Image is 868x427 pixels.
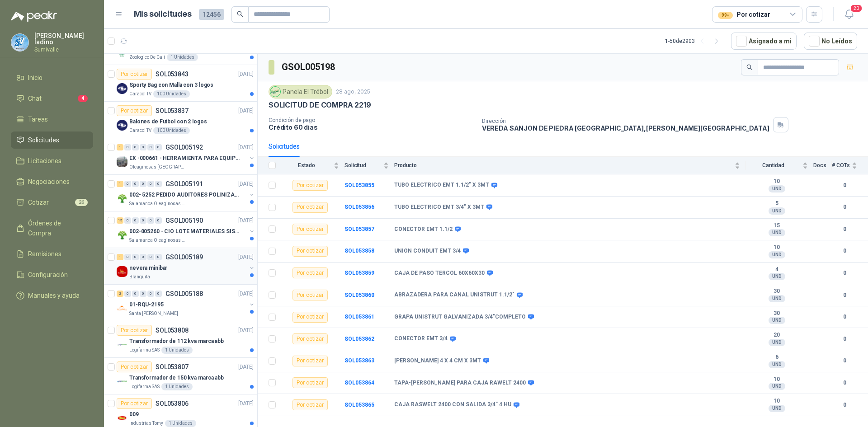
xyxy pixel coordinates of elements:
div: 1 [117,144,123,150]
p: Caracol TV [129,90,151,98]
b: UNION CONDUIT EMT 3/4 [394,248,461,255]
p: Dirección [482,118,769,124]
b: 15 [745,222,808,230]
div: 0 [140,254,146,260]
p: Crédito 60 días [269,123,475,131]
div: UND [769,317,785,324]
div: 99+ [718,12,733,19]
div: UND [769,295,785,302]
h3: GSOL005198 [282,60,336,74]
div: 0 [155,181,162,187]
div: 1 [117,254,123,260]
b: SOL053864 [344,380,374,386]
div: 0 [132,217,139,224]
b: SOL053856 [344,204,374,210]
b: 0 [832,247,857,255]
a: 1 0 0 0 0 0 GSOL005189[DATE] Company Logonevera minibarBlanquita [117,252,255,281]
span: Inicio [28,73,42,83]
span: Manuales y ayuda [28,291,80,300]
div: 0 [124,181,131,187]
span: Órdenes de Compra [28,218,85,238]
p: [DATE] [238,180,254,188]
div: Por cotizar [117,105,152,116]
th: Solicitud [344,157,394,174]
a: Solicitudes [11,131,93,149]
p: Caracol TV [129,127,151,134]
span: Cantidad [745,162,801,169]
b: 30 [745,288,808,295]
b: SOL053855 [344,182,374,188]
a: 1 0 0 0 0 0 GSOL005191[DATE] Company Logo002- 5252 PEDIDO AUDITORES POLINIZACIÓNSalamanca Oleagin... [117,178,255,207]
p: [DATE] [238,363,254,371]
div: Por cotizar [117,398,152,409]
p: SOL053808 [156,327,189,333]
img: Logo peakr [11,11,57,22]
span: search [237,11,243,17]
div: 0 [124,291,131,297]
button: No Leídos [804,33,857,50]
p: GSOL005190 [165,217,203,224]
span: Chat [28,94,42,103]
div: 15 [117,217,123,224]
p: Transformador de 112 kva marca abb [129,337,224,346]
div: UND [769,339,785,346]
div: 1 Unidades [161,383,193,390]
span: Solicitud [344,162,382,169]
div: Por cotizar [292,377,328,388]
th: Producto [394,157,745,174]
p: [DATE] [238,326,254,335]
b: SOL053861 [344,314,374,320]
div: 0 [155,291,162,297]
div: 0 [132,254,139,260]
p: SOL053807 [156,364,189,370]
b: 0 [832,225,857,234]
b: 0 [832,335,857,343]
div: Por cotizar [292,312,328,323]
img: Company Logo [270,87,280,97]
div: 0 [147,144,154,150]
a: Licitaciones [11,152,93,169]
div: Por cotizar [292,180,328,191]
span: Configuración [28,270,68,280]
div: Por cotizar [292,246,328,257]
a: Por cotizarSOL053807[DATE] Company LogoTransformador de 150 kva marca abbLogifarma SAS1 Unidades [104,358,257,394]
img: Company Logo [117,339,127,350]
span: Cotizar [28,197,49,207]
div: 100 Unidades [153,90,190,98]
div: 1 Unidades [165,420,196,427]
div: UND [769,273,785,280]
b: 0 [832,357,857,365]
div: Por cotizar [292,202,328,213]
a: SOL053857 [344,226,374,232]
div: 0 [140,217,146,224]
a: Por cotizarSOL053808[DATE] Company LogoTransformador de 112 kva marca abbLogifarma SAS1 Unidades [104,321,257,358]
div: Por cotizar [292,356,328,366]
b: 5 [745,200,808,207]
p: [DATE] [238,290,254,298]
a: SOL053859 [344,270,374,276]
a: Remisiones [11,245,93,263]
div: 2 [117,291,123,297]
div: 0 [132,291,139,297]
div: 0 [140,144,146,150]
div: Por cotizar [292,267,328,278]
p: [DATE] [238,143,254,152]
b: 0 [832,379,857,387]
img: Company Logo [117,376,127,387]
p: Salamanca Oleaginosas SAS [129,200,186,207]
div: 0 [147,181,154,187]
h1: Mis solicitudes [134,8,192,21]
b: SOL053858 [344,248,374,254]
a: SOL053863 [344,357,374,364]
p: Balones de Futbol con 2 logos [129,117,207,126]
p: Logifarma SAS [129,383,160,390]
a: SOL053860 [344,292,374,298]
span: 12456 [199,9,224,20]
p: 01-RQU-2195 [129,300,164,309]
p: GSOL005188 [165,291,203,297]
p: Industrias Tomy [129,420,163,427]
div: Por cotizar [292,399,328,410]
